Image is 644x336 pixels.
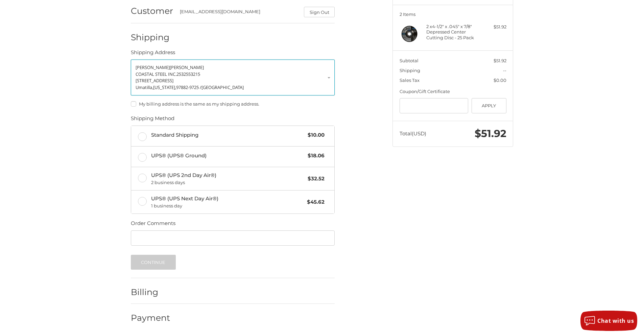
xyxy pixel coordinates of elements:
[304,131,325,139] span: $10.00
[151,131,305,139] span: Standard Shipping
[304,175,325,183] span: $32.52
[472,98,506,113] button: Apply
[180,8,297,17] div: [EMAIL_ADDRESS][DOMAIN_NAME]
[400,130,426,137] span: Total (USD)
[131,115,174,126] legend: Shipping Method
[151,179,305,186] span: 2 business days
[170,64,204,70] span: [PERSON_NAME]
[400,12,506,17] h3: 2 Items
[304,198,325,206] span: $45.62
[400,68,420,73] span: Shipping
[304,7,335,17] button: Sign Out
[136,71,176,77] span: COASTAL STEEL INC.
[400,77,420,83] span: Sales Tax
[580,311,637,331] button: Chat with us
[597,317,634,324] span: Chat with us
[151,203,304,209] span: 1 business day
[151,152,305,160] span: UPS® (UPS® Ground)
[131,313,170,323] h2: Payment
[131,32,170,43] h2: Shipping
[400,98,469,113] input: Gift Certificate or Coupon Code
[494,77,506,83] span: $0.00
[131,49,175,60] legend: Shipping Address
[131,255,176,270] button: Continue
[153,84,176,90] span: [US_STATE],
[136,77,173,84] span: [STREET_ADDRESS]
[151,172,305,186] span: UPS® (UPS 2nd Day Air®)
[480,24,506,30] div: $51.92
[475,127,506,140] span: $51.92
[131,6,173,16] h2: Customer
[131,60,335,95] a: Enter or select a different address
[494,58,506,63] span: $51.92
[136,64,170,70] span: [PERSON_NAME]
[131,101,335,107] label: My billing address is the same as my shipping address.
[503,68,506,73] span: --
[131,220,175,230] legend: Order Comments
[136,84,153,90] span: Umatilla,
[400,88,506,95] div: Coupon/Gift Certificate
[176,71,200,77] span: 2532553215
[131,287,170,297] h2: Billing
[304,152,325,160] span: $18.06
[400,58,419,63] span: Subtotal
[176,84,201,90] span: 97882-9725 /
[151,195,304,209] span: UPS® (UPS Next Day Air®)
[201,84,244,90] span: [GEOGRAPHIC_DATA]
[426,24,478,40] h4: 2 x 4-1/2" x .045" x 7/8" Depressed Center Cutting Disc - 25 Pack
